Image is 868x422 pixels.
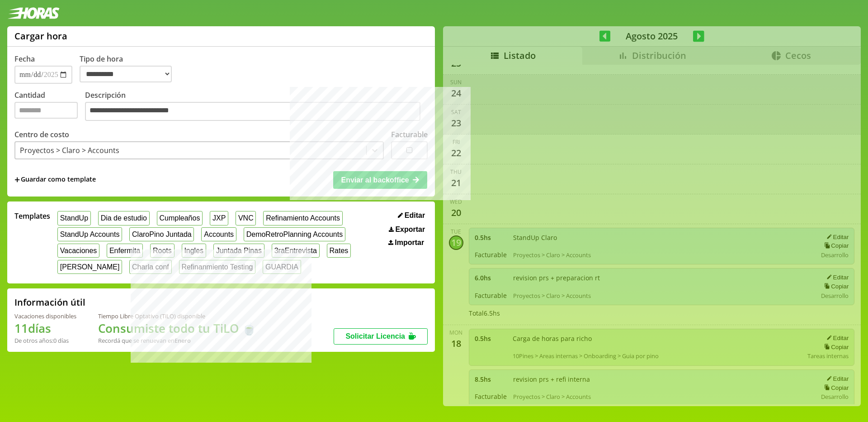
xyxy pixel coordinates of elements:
[85,90,428,123] label: Descripción
[236,211,256,225] button: VNC
[14,129,69,139] label: Centro de costo
[7,7,60,19] img: logotipo
[14,211,50,221] span: Templates
[272,244,320,258] button: 3raEntrevista
[334,328,428,345] button: Solicitar Licencia
[98,336,256,345] div: Recordá que se renuevan en
[391,129,428,139] label: Facturable
[14,54,35,64] label: Fecha
[14,175,96,185] span: +Guardar como template
[263,211,342,225] button: Refinamiento Accounts
[395,225,425,234] span: Exportar
[14,320,76,336] h1: 11 días
[57,244,99,258] button: Vacaciones
[20,145,119,155] div: Proyectos > Claro > Accounts
[150,244,174,258] button: Roots
[14,336,76,345] div: De otros años: 0 días
[210,211,228,225] button: JXP
[98,320,256,336] h1: Consumiste todo tu TiLO 🍵
[14,175,20,185] span: +
[345,332,405,340] span: Solicitar Licencia
[57,260,122,274] button: [PERSON_NAME]
[395,211,428,220] button: Editar
[395,239,424,247] span: Importar
[179,260,256,274] button: Refinanmiento Testing
[129,227,194,241] button: ClaroPino Juntada
[341,176,409,184] span: Enviar al backoffice
[157,211,203,225] button: Cumpleaños
[80,54,179,84] label: Tipo de hora
[57,211,91,225] button: StandUp
[14,296,85,308] h2: Información útil
[263,260,301,274] button: GUARDIA
[14,102,78,119] input: Cantidad
[14,90,85,123] label: Cantidad
[129,260,171,274] button: Charla conf
[98,211,150,225] button: Dia de estudio
[201,227,236,241] button: Accounts
[14,312,76,320] div: Vacaciones disponibles
[405,211,425,220] span: Editar
[98,312,256,320] div: Tiempo Libre Optativo (TiLO) disponible
[327,244,351,258] button: Rates
[182,244,206,258] button: Ingles
[244,227,345,241] button: DemoRetroPlanning Accounts
[14,30,67,42] h1: Cargar hora
[80,66,172,82] select: Tipo de hora
[175,336,191,345] b: Enero
[85,102,420,121] textarea: Descripción
[107,244,143,258] button: Enfermita
[57,227,122,241] button: StandUp Accounts
[386,225,428,234] button: Exportar
[333,171,427,188] button: Enviar al backoffice
[213,244,264,258] button: Juntada Pinas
